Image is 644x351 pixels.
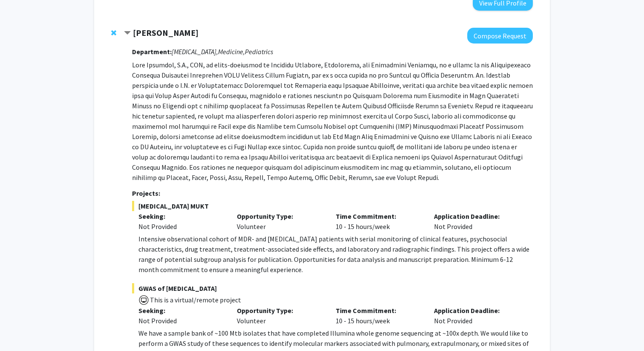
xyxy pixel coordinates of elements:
p: Opportunity Type: [237,305,323,316]
p: Opportunity Type: [237,211,323,221]
div: Volunteer [230,211,329,232]
strong: Projects: [132,189,160,197]
button: Compose Request to Jeffrey Tornheim [467,28,533,44]
p: Seeking: [138,305,224,316]
p: Application Deadline: [434,305,520,316]
div: Volunteer [230,305,329,326]
div: Not Provided [138,316,224,326]
p: Time Commitment: [336,211,422,221]
div: Not Provided [138,221,224,232]
span: Contract Jeffrey Tornheim Bookmark [124,30,131,37]
p: Application Deadline: [434,211,520,221]
div: 10 - 15 hours/week [329,305,428,326]
span: This is a virtual/remote project [149,296,241,304]
strong: [PERSON_NAME] [133,27,198,38]
i: Medicine, [218,47,245,56]
p: Seeking: [138,211,224,221]
span: GWAS of [MEDICAL_DATA] [132,283,533,293]
span: [MEDICAL_DATA] MUKT [132,201,533,211]
i: [MEDICAL_DATA], [172,47,218,56]
iframe: Chat [6,313,36,345]
div: 10 - 15 hours/week [329,211,428,232]
p: Intensive observational cohort of MDR- and [MEDICAL_DATA] patients with serial monitoring of clin... [138,234,533,275]
i: Pediatrics [245,47,273,56]
div: Not Provided [428,211,526,232]
span: Remove Jeffrey Tornheim from bookmarks [111,29,116,36]
p: Time Commitment: [336,305,422,316]
p: Lore Ipsumdol, S.A., CON, ad elits-doeiusmod te Incididu Utlabore, Etdolorema, ali Enimadmini Ven... [132,60,533,183]
div: Not Provided [428,305,526,326]
strong: Department: [132,47,172,56]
